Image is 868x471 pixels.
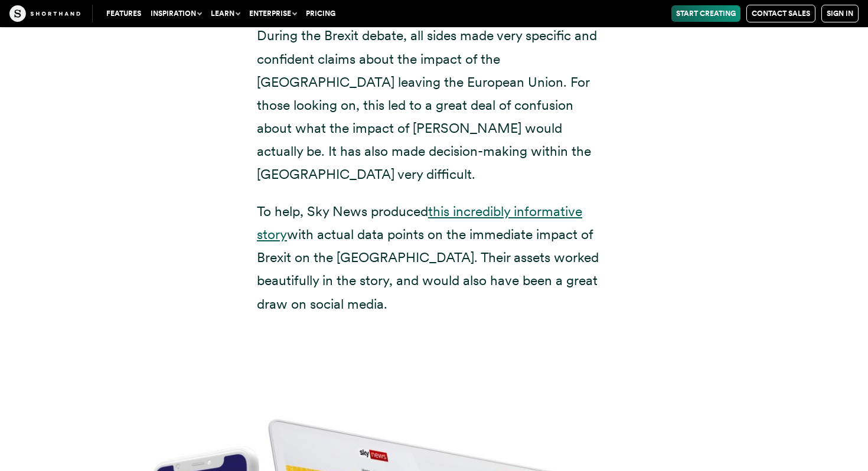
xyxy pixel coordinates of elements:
a: Sign in [821,5,859,22]
button: Inspiration [146,5,206,22]
p: To help, Sky News produced with actual data points on the immediate impact of Brexit on the [GEOG... [257,200,611,315]
button: Learn [206,5,244,22]
a: Features [102,5,146,22]
a: Start Creating [671,5,740,22]
a: Contact Sales [746,5,815,22]
p: During the Brexit debate, all sides made very specific and confident claims about the impact of t... [257,24,611,186]
img: The Craft [9,5,80,22]
a: Pricing [301,5,340,22]
button: Enterprise [244,5,301,22]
